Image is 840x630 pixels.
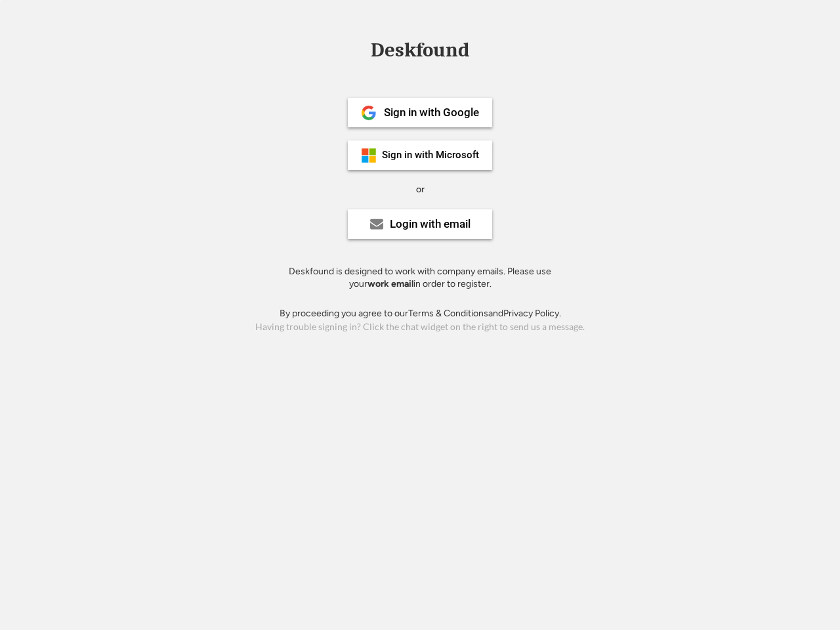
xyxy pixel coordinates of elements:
strong: work email [367,278,413,289]
div: Deskfound is designed to work with company emails. Please use your in order to register. [272,265,568,291]
div: Deskfound [364,40,476,60]
img: ms-symbollockup_mssymbol_19.png [361,148,377,163]
div: Sign in with Google [384,107,479,118]
div: or [416,183,425,196]
div: By proceeding you agree to our and [280,307,561,320]
div: Login with email [390,219,471,230]
a: Terms & Conditions [408,308,488,319]
div: Sign in with Microsoft [382,150,479,160]
img: 1024px-Google__G__Logo.svg.png [361,105,377,121]
a: Privacy Policy. [503,308,561,319]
